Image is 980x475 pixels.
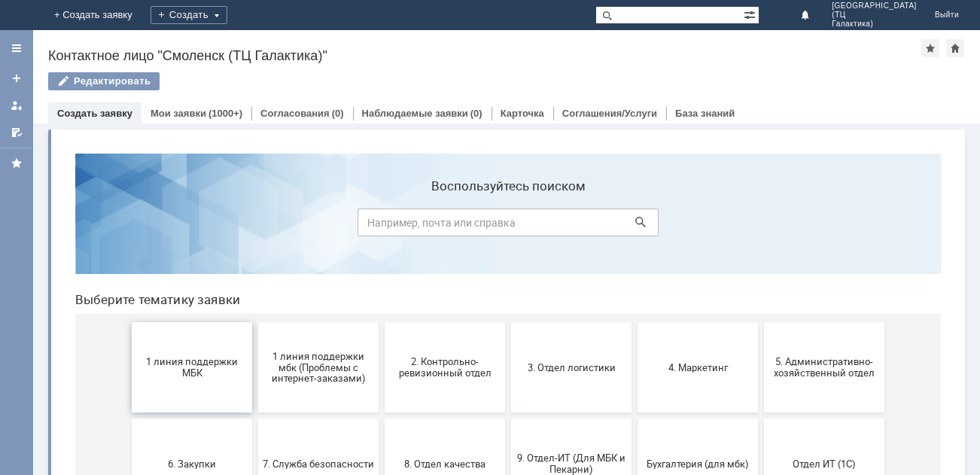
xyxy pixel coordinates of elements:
a: Создать заявку [5,66,29,90]
span: 5. Административно-хозяйственный отдел [705,215,817,237]
div: Сделать домашней страницей [946,39,964,57]
a: Мои заявки [151,108,206,119]
span: (ТЦ [832,11,917,20]
button: 7. Служба безопасности [195,277,315,367]
button: 3. Отдел логистики [448,181,568,271]
label: Воспользуйтесь поиском [294,37,595,52]
a: Мои заявки [5,93,29,117]
button: Отдел ИТ (1С) [701,277,821,367]
button: 2. Контрольно-ревизионный отдел [321,181,442,271]
div: (0) [332,108,344,119]
div: (1000+) [208,108,242,119]
button: [PERSON_NAME]. Услуги ИТ для МБК (оформляет L1) [701,373,821,464]
button: Бухгалтерия (для мбк) [574,277,695,367]
div: Создать [151,6,227,24]
span: 2. Контрольно-ревизионный отдел [326,215,437,237]
button: 6. Закупки [68,277,189,367]
div: Добавить в избранное [921,39,939,57]
span: 3. Отдел логистики [452,220,564,231]
a: Согласования [260,108,330,119]
a: Мои согласования [5,120,29,145]
span: Отдел-ИТ (Офис) [199,413,311,424]
span: Отдел-ИТ (Битрикс24 и CRM) [73,407,184,430]
span: Бухгалтерия (для мбк) [579,316,690,327]
span: [GEOGRAPHIC_DATA] [832,2,917,11]
span: Расширенный поиск [744,7,759,21]
a: Карточка [501,108,544,119]
span: 4. Маркетинг [579,220,690,231]
button: 1 линия поддержки мбк (Проблемы с интернет-заказами) [195,181,315,271]
span: Отдел ИТ (1С) [705,316,817,327]
span: Финансовый отдел [326,413,437,424]
button: 5. Административно-хозяйственный отдел [701,181,821,271]
button: 8. Отдел качества [321,277,442,367]
a: Соглашения/Услуги [562,108,657,119]
button: Отдел-ИТ (Битрикс24 и CRM) [68,373,189,464]
a: База знаний [675,108,735,119]
span: 9. Отдел-ИТ (Для МБК и Пекарни) [452,311,564,333]
span: Это соглашение не активно! [579,407,690,430]
div: (0) [470,108,482,119]
span: [PERSON_NAME]. Услуги ИТ для МБК (оформляет L1) [705,401,817,435]
a: Наблюдаемые заявки [362,108,468,119]
span: 6. Закупки [73,316,184,327]
span: 7. Служба безопасности [199,316,311,327]
button: 1 линия поддержки МБК [68,181,189,271]
button: Отдел-ИТ (Офис) [195,373,315,464]
header: Выберите тематику заявки [12,151,878,166]
span: Франчайзинг [452,413,564,424]
div: Контактное лицо "Смоленск (ТЦ Галактика)" [48,48,921,63]
input: Например, почта или справка [294,67,595,95]
span: Галактика) [832,20,917,29]
a: Создать заявку [57,108,132,119]
button: 4. Маркетинг [574,181,695,271]
span: 8. Отдел качества [326,316,437,327]
button: Это соглашение не активно! [574,373,695,464]
button: Франчайзинг [448,373,568,464]
button: 9. Отдел-ИТ (Для МБК и Пекарни) [448,277,568,367]
button: Финансовый отдел [321,373,442,464]
span: 1 линия поддержки МБК [73,215,184,237]
span: 1 линия поддержки мбк (Проблемы с интернет-заказами) [199,209,311,242]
